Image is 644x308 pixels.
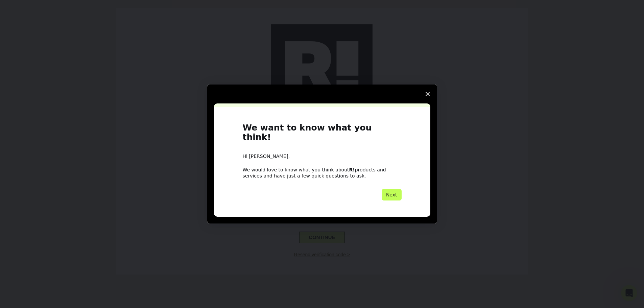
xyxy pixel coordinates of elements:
div: We would love to know what you think about products and services and have just a few quick questi... [243,167,402,179]
b: R! [349,167,355,172]
button: Next [382,189,402,200]
h1: We want to know what you think! [243,123,402,146]
span: Close survey [418,85,437,103]
div: Hi [PERSON_NAME], [243,153,402,160]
